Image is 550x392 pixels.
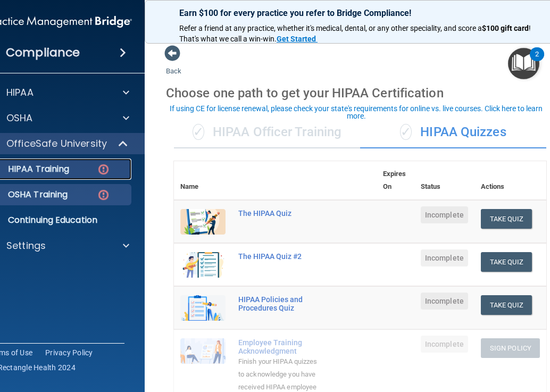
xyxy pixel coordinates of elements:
button: If using CE for license renewal, please check your state's requirements for online vs. live cours... [162,103,550,121]
div: If using CE for license renewal, please check your state's requirements for online vs. live cours... [164,105,548,120]
p: Settings [6,239,46,252]
th: Status [414,161,474,200]
div: HIPAA Quizzes [360,116,546,148]
div: HIPAA Officer Training [174,116,360,148]
p: OSHA [6,112,33,124]
span: ✓ [193,124,204,140]
h4: Compliance [6,45,80,60]
span: Incomplete [421,206,468,223]
th: Expires On [377,161,414,200]
span: ! That's what we call a win-win. [179,24,532,43]
div: The HIPAA Quiz #2 [238,252,323,261]
th: Name [174,161,232,200]
div: HIPAA Policies and Procedures Quiz [238,295,323,312]
button: Sign Policy [481,338,540,358]
div: Employee Training Acknowledgment [238,338,323,355]
img: danger-circle.6113f641.png [97,188,110,202]
button: Take Quiz [481,252,532,272]
span: Incomplete [421,293,468,310]
strong: Get Started [277,35,316,43]
p: OfficeSafe University [6,137,107,150]
p: HIPAA [6,86,34,99]
a: Get Started [277,35,318,43]
img: danger-circle.6113f641.png [97,163,110,176]
th: Actions [474,161,546,200]
a: Privacy Policy [45,347,93,358]
button: Take Quiz [481,295,532,315]
span: ✓ [400,124,412,140]
span: Incomplete [421,336,468,353]
div: 2 [535,54,539,68]
a: Back [166,54,181,75]
strong: $100 gift card [482,24,529,32]
div: The HIPAA Quiz [238,209,323,218]
span: Incomplete [421,249,468,266]
span: Refer a friend at any practice, whether it's medical, dental, or any other speciality, and score a [179,24,482,32]
p: Earn $100 for every practice you refer to Bridge Compliance! [179,8,541,18]
button: Open Resource Center, 2 new notifications [508,48,539,79]
button: Take Quiz [481,209,532,229]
